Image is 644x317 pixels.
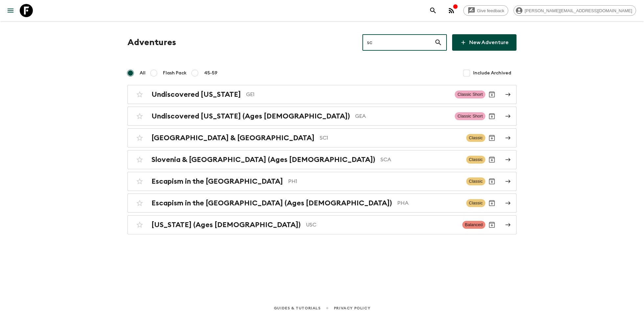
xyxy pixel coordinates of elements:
[485,175,498,188] button: Archive
[485,197,498,210] button: Archive
[362,33,434,52] input: e.g. AR1, Argentina
[151,112,350,120] h2: Undiscovered [US_STATE] (Ages [DEMOGRAPHIC_DATA])
[151,155,375,164] h2: Slovenia & [GEOGRAPHIC_DATA] (Ages [DEMOGRAPHIC_DATA])
[151,221,301,229] h2: [US_STATE] (Ages [DEMOGRAPHIC_DATA])
[485,110,498,123] button: Archive
[127,150,517,169] a: Slovenia & [GEOGRAPHIC_DATA] (Ages [DEMOGRAPHIC_DATA])SCAClassicArchive
[463,5,508,16] a: Give feedback
[140,70,146,76] span: All
[452,34,517,51] a: New Adventure
[306,221,457,229] p: USC
[397,199,461,207] p: PHA
[127,36,176,49] h1: Adventures
[127,194,517,213] a: Escapism in the [GEOGRAPHIC_DATA] (Ages [DEMOGRAPHIC_DATA])PHAClassicArchive
[151,90,241,99] h2: Undiscovered [US_STATE]
[514,5,636,16] div: [PERSON_NAME][EMAIL_ADDRESS][DOMAIN_NAME]
[485,153,498,166] button: Archive
[127,128,517,147] a: [GEOGRAPHIC_DATA] & [GEOGRAPHIC_DATA]SC1ClassicArchive
[380,156,461,164] p: SCA
[274,304,321,312] a: Guides & Tutorials
[455,91,485,98] span: Classic Short
[521,8,636,13] span: [PERSON_NAME][EMAIL_ADDRESS][DOMAIN_NAME]
[455,112,485,120] span: Classic Short
[466,199,485,207] span: Classic
[485,131,498,145] button: Archive
[466,134,485,142] span: Classic
[246,91,449,98] p: GE1
[127,85,517,104] a: Undiscovered [US_STATE]GE1Classic ShortArchive
[151,199,392,207] h2: Escapism in the [GEOGRAPHIC_DATA] (Ages [DEMOGRAPHIC_DATA])
[127,215,517,234] a: [US_STATE] (Ages [DEMOGRAPHIC_DATA])USCBalancedArchive
[466,177,485,185] span: Classic
[462,221,485,229] span: Balanced
[355,112,449,120] p: GEA
[473,70,511,76] span: Include Archived
[473,8,508,13] span: Give feedback
[151,177,283,186] h2: Escapism in the [GEOGRAPHIC_DATA]
[485,218,498,231] button: Archive
[320,134,461,142] p: SC1
[426,4,440,17] button: search adventures
[288,177,461,185] p: PH1
[466,156,485,164] span: Classic
[127,107,517,126] a: Undiscovered [US_STATE] (Ages [DEMOGRAPHIC_DATA])GEAClassic ShortArchive
[127,172,517,191] a: Escapism in the [GEOGRAPHIC_DATA]PH1ClassicArchive
[151,134,314,142] h2: [GEOGRAPHIC_DATA] & [GEOGRAPHIC_DATA]
[163,70,187,76] span: Flash Pack
[485,88,498,101] button: Archive
[334,304,370,312] a: Privacy Policy
[204,70,218,76] span: 45-59
[4,4,17,17] button: menu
